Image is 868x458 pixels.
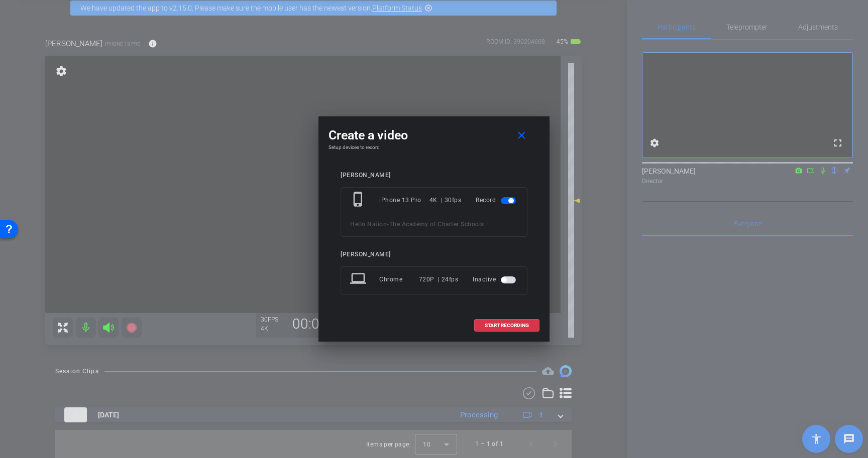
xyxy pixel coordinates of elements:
[341,172,527,179] div: [PERSON_NAME]
[329,126,539,144] div: Create a video
[379,270,419,288] div: Chrome
[379,191,429,209] div: iPhone 13 Pro
[474,319,539,332] button: START RECORDING
[350,221,387,228] span: Hello Nation
[341,251,527,258] div: [PERSON_NAME]
[515,129,528,142] mat-icon: close
[350,270,368,288] mat-icon: laptop
[389,221,484,228] span: The Academy of Charter Schools
[473,270,518,288] div: Inactive
[419,270,459,288] div: 720P | 24fps
[429,191,462,209] div: 4K | 30fps
[476,191,518,209] div: Record
[485,323,529,328] span: START RECORDING
[350,191,368,209] mat-icon: phone_iphone
[329,144,539,150] h4: Setup devices to record
[387,221,389,228] span: -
